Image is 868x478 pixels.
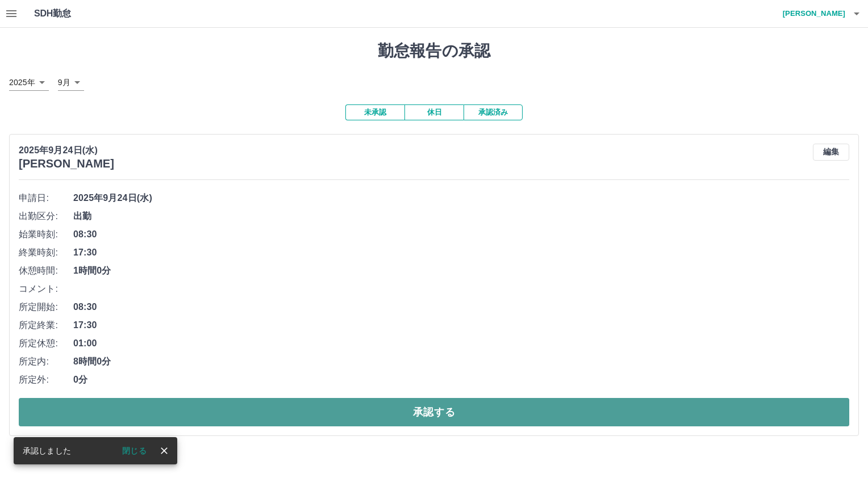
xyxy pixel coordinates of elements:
span: 出勤 [73,209,849,223]
span: 所定内: [19,355,73,368]
span: 休憩時間: [19,264,73,278]
div: 2025年 [9,74,49,91]
div: 9月 [58,74,84,91]
span: 08:30 [73,228,849,241]
span: 所定休憩: [19,337,73,350]
button: 編集 [813,144,849,161]
span: 申請日: [19,191,73,205]
span: 17:30 [73,318,849,332]
h3: [PERSON_NAME] [19,157,114,170]
button: close [156,442,173,459]
span: 1時間0分 [73,264,849,278]
div: 承認しました [23,441,71,461]
p: 2025年9月24日(水) [19,144,114,157]
button: 承認する [19,398,849,426]
span: 所定終業: [19,318,73,332]
span: 8時間0分 [73,355,849,368]
span: 01:00 [73,337,849,350]
span: 0分 [73,373,849,387]
button: 未承認 [345,104,404,120]
span: 2025年9月24日(水) [73,191,849,205]
span: 所定外: [19,373,73,387]
span: コメント: [19,282,73,296]
span: 17:30 [73,246,849,259]
span: 所定開始: [19,300,73,314]
h1: 勤怠報告の承認 [9,41,859,61]
button: 休日 [404,104,464,120]
span: 08:30 [73,300,849,314]
button: 承認済み [464,104,523,120]
span: 始業時刻: [19,228,73,241]
button: 閉じる [113,442,156,459]
span: 出勤区分: [19,209,73,223]
span: 終業時刻: [19,246,73,259]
